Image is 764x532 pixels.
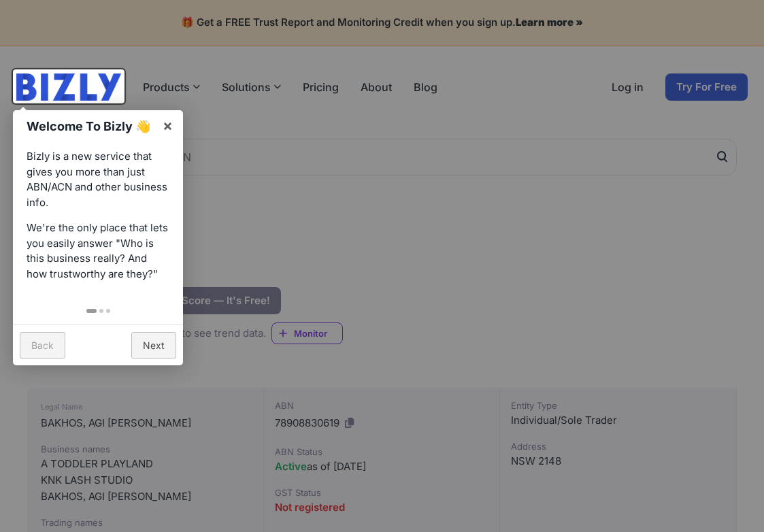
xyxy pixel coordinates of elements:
[20,332,65,359] a: Back
[27,117,155,135] h1: Welcome To Bizly 👋
[152,110,183,141] a: ×
[131,332,176,359] a: Next
[27,149,169,210] p: Bizly is a new service that gives you more than just ABN/ACN and other business info.
[27,220,169,282] p: We're the only place that lets you easily answer "Who is this business really? And how trustworth...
